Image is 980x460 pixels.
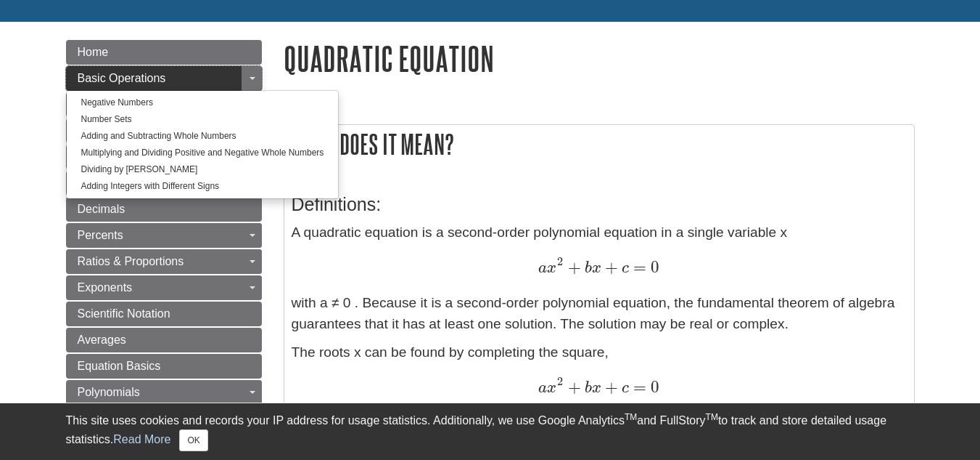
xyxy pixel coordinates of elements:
[66,223,262,248] a: Percents
[581,260,592,276] span: b
[538,260,547,276] span: a
[78,255,184,267] span: Ratios & Proportions
[618,380,629,396] span: c
[564,377,581,397] span: +
[78,229,123,241] span: Percents
[547,380,556,396] span: x
[601,257,618,277] span: +
[601,377,618,397] span: +
[538,380,547,396] span: a
[581,380,592,396] span: b
[67,161,339,178] a: Dividing by [PERSON_NAME]
[646,257,659,277] span: 0
[292,222,907,335] p: A quadratic equation is a second-order polynomial equation in a single variable x with a ≠ 0 . Be...
[646,377,659,397] span: 0
[78,281,133,294] span: Exponents
[66,302,262,326] a: Scientific Notation
[557,254,563,268] span: 2
[179,429,207,451] button: Close
[78,360,161,372] span: Equation Basics
[66,66,262,91] a: Basic Operations
[66,40,262,65] a: Home
[67,145,339,161] a: Multiplying and Dividing Positive and Negative Whole Numbers
[618,260,629,276] span: c
[78,386,140,398] span: Polynomials
[66,380,262,405] a: Polynomials
[564,257,581,277] span: +
[66,249,262,274] a: Ratios & Proportions
[67,178,339,195] a: Adding Integers with Different Signs
[66,354,262,379] a: Equation Basics
[78,307,170,320] span: Scientific Notation
[78,72,166,84] span: Basic Operations
[66,328,262,352] a: Averages
[625,412,637,422] sup: TM
[629,257,646,277] span: =
[66,197,262,222] a: Decimals
[113,433,170,445] a: Read More
[66,412,915,451] div: This site uses cookies and records your IP address for usage statistics. Additionally, we use Goo...
[547,260,556,276] span: x
[557,374,563,388] span: 2
[67,128,339,145] a: Adding and Subtracting Whole Numbers
[706,412,718,422] sup: TM
[284,40,915,77] h1: Quadratic Equation
[592,380,601,396] span: x
[67,94,339,111] a: Negative Numbers
[284,125,914,164] h2: What does it mean?
[67,111,339,128] a: Number Sets
[78,46,109,58] span: Home
[66,275,262,300] a: Exponents
[629,377,646,397] span: =
[78,203,125,215] span: Decimals
[592,260,601,276] span: x
[292,194,907,215] h3: Definitions:
[78,334,126,346] span: Averages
